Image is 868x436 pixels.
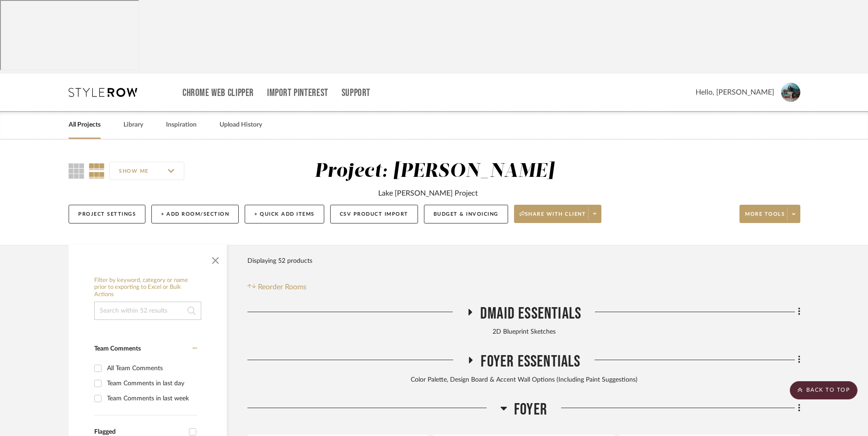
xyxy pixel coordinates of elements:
button: Share with client [514,205,602,223]
div: Lake [PERSON_NAME] Project [378,188,478,199]
button: Close [206,250,225,268]
a: Import Pinterest [267,89,328,97]
span: Foyer Essentials [481,352,580,372]
span: More tools [745,211,785,224]
div: Flagged [94,428,184,436]
h6: Filter by keyword, category or name prior to exporting to Excel or Bulk Actions [94,277,201,298]
div: Team Comments in last day [107,376,195,391]
button: More tools [739,205,800,223]
button: Reorder Rooms [247,282,306,292]
a: Library [123,119,143,131]
span: Team Comments [94,346,141,352]
button: CSV Product Import [330,205,418,223]
span: Hello, [PERSON_NAME] [696,87,774,98]
div: Team Comments in last week [107,391,195,406]
span: Foyer [514,400,547,420]
button: + Quick Add Items [245,205,324,223]
div: Displaying 52 products [247,252,312,270]
input: Search within 52 results [94,302,201,320]
span: Share with client [520,211,586,224]
img: avatar [781,83,800,102]
span: Reorder Rooms [258,282,306,292]
a: Upload History [220,119,262,131]
div: 2D Blueprint Sketches [247,327,800,337]
a: Chrome Web Clipper [182,89,254,97]
a: Inspiration [166,119,197,131]
a: Support [342,89,370,97]
span: DMAID Essentials [480,304,581,324]
button: + Add Room/Section [151,205,239,223]
div: Project: [PERSON_NAME] [315,162,554,181]
scroll-to-top-button: BACK TO TOP [790,381,857,399]
button: Budget & Invoicing [424,205,508,223]
a: All Projects [69,119,101,131]
div: All Team Comments [107,361,195,376]
div: Color Palette, Design Board & Accent Wall Options (Including Paint Suggestions) [247,375,800,385]
button: Project Settings [69,205,145,223]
